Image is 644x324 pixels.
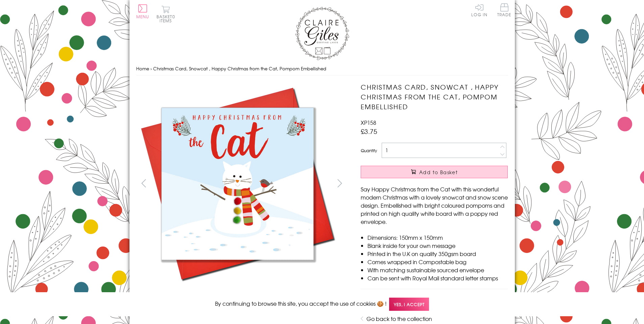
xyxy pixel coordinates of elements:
[361,147,377,154] label: Quantity
[136,4,149,19] button: Menu
[367,233,508,241] li: Dimensions: 150mm x 150mm
[295,7,349,60] img: Claire Giles Greetings Cards
[160,14,175,24] span: 0 items
[366,315,432,323] a: Go back to the collection
[389,298,429,311] span: Yes, I accept
[347,82,550,285] img: Christmas Card, Snowcat , Happy Christmas from the Cat, Pompom Embellished
[367,250,508,258] li: Printed in the U.K on quality 350gsm board
[471,3,487,17] a: Log In
[361,82,508,111] h1: Christmas Card, Snowcat , Happy Christmas from the Cat, Pompom Embellished
[136,82,339,285] img: Christmas Card, Snowcat , Happy Christmas from the Cat, Pompom Embellished
[497,3,511,18] a: Trade
[361,126,377,136] span: £3.75
[361,185,508,226] p: Say Happy Christmas from the Cat with this wonderful modern Christmas with a lovely snowcat and s...
[419,169,458,176] span: Add to Basket
[153,65,326,72] span: Christmas Card, Snowcat , Happy Christmas from the Cat, Pompom Embellished
[367,241,508,250] li: Blank inside for your own message
[136,65,149,72] a: Home
[361,166,508,178] button: Add to Basket
[332,176,347,191] button: next
[150,65,152,72] span: ›
[136,176,151,191] button: prev
[361,118,376,126] span: XP158
[136,14,149,20] span: Menu
[367,274,508,282] li: Can be sent with Royal Mail standard letter stamps
[367,258,508,266] li: Comes wrapped in Compostable bag
[367,266,508,274] li: With matching sustainable sourced envelope
[136,62,508,76] nav: breadcrumbs
[157,5,175,23] button: Basket0 items
[497,3,511,17] span: Trade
